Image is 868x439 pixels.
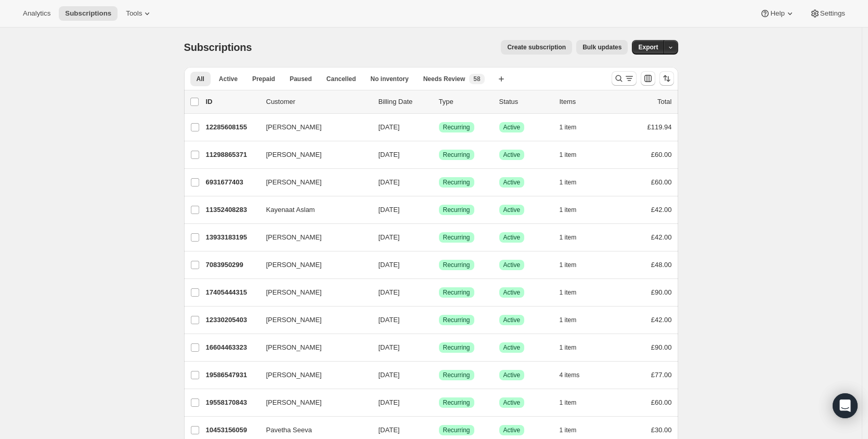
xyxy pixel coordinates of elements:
[17,6,57,21] button: Analytics
[206,340,672,355] div: 16604463323[PERSON_NAME][DATE]SuccessRecurringSuccessActive1 item£90.00
[260,394,364,411] button: [PERSON_NAME]
[266,150,322,160] span: [PERSON_NAME]
[503,206,521,214] span: Active
[206,177,258,188] p: 6931677403
[206,423,672,437] div: 10453156059Pavetha Seeva[DATE]SuccessRecurringSuccessActive1 item£30.00
[443,261,470,269] span: Recurring
[423,75,465,83] span: Needs Review
[560,371,580,379] span: 4 items
[651,316,672,324] span: £42.00
[290,75,312,83] span: Paused
[560,258,588,272] button: 1 item
[820,9,845,18] span: Settings
[503,123,521,131] span: Active
[651,261,672,269] span: £48.00
[507,43,566,51] span: Create subscription
[379,261,400,269] span: [DATE]
[266,425,312,435] span: Pavetha Seeva
[659,71,674,86] button: Sort the results
[206,97,258,107] p: ID
[260,422,364,438] button: Pavetha Seeva
[206,368,672,382] div: 19586547931[PERSON_NAME][DATE]SuccessRecurringSuccessActive4 items£77.00
[260,229,364,246] button: [PERSON_NAME]
[651,398,672,406] span: £60.00
[266,97,370,107] p: Customer
[560,175,588,190] button: 1 item
[647,123,672,131] span: £119.94
[560,233,577,242] span: 1 item
[499,97,551,107] p: Status
[651,233,672,241] span: £42.00
[379,398,400,406] span: [DATE]
[260,284,364,301] button: [PERSON_NAME]
[443,178,470,187] span: Recurring
[560,340,588,355] button: 1 item
[370,75,408,83] span: No inventory
[266,287,322,298] span: [PERSON_NAME]
[260,147,364,163] button: [PERSON_NAME]
[443,343,470,352] span: Recurring
[65,9,111,18] span: Subscriptions
[260,339,364,356] button: [PERSON_NAME]
[651,288,672,296] span: £90.00
[266,397,322,408] span: [PERSON_NAME]
[206,150,258,160] p: 11298865371
[379,316,400,324] span: [DATE]
[503,233,521,242] span: Active
[206,342,258,353] p: 16604463323
[120,6,159,21] button: Tools
[379,97,431,107] p: Billing Date
[266,122,322,132] span: [PERSON_NAME]
[266,177,322,188] span: [PERSON_NAME]
[560,343,577,352] span: 1 item
[266,315,322,325] span: [PERSON_NAME]
[560,316,577,324] span: 1 item
[493,72,510,86] button: Create new view
[197,75,204,83] span: All
[266,205,315,215] span: Kayenaat Aslam
[266,342,322,353] span: [PERSON_NAME]
[560,368,591,382] button: 4 items
[260,312,364,328] button: [PERSON_NAME]
[501,40,572,55] button: Create subscription
[252,75,275,83] span: Prepaid
[560,313,588,327] button: 1 item
[503,343,521,352] span: Active
[443,288,470,297] span: Recurring
[266,232,322,243] span: [PERSON_NAME]
[443,316,470,324] span: Recurring
[443,371,470,379] span: Recurring
[439,97,491,107] div: Type
[379,426,400,434] span: [DATE]
[327,75,356,83] span: Cancelled
[379,288,400,296] span: [DATE]
[379,178,400,186] span: [DATE]
[206,148,672,162] div: 11298865371[PERSON_NAME][DATE]SuccessRecurringSuccessActive1 item£60.00
[379,343,400,351] span: [DATE]
[260,257,364,273] button: [PERSON_NAME]
[206,287,258,298] p: 17405444315
[651,206,672,214] span: £42.00
[379,206,400,214] span: [DATE]
[582,43,621,51] span: Bulk updates
[260,202,364,218] button: Kayenaat Aslam
[503,426,521,434] span: Active
[206,175,672,190] div: 6931677403[PERSON_NAME][DATE]SuccessRecurringSuccessActive1 item£60.00
[206,232,258,243] p: 13933183195
[560,285,588,300] button: 1 item
[503,151,521,159] span: Active
[651,371,672,379] span: £77.00
[379,371,400,379] span: [DATE]
[126,9,142,18] span: Tools
[651,178,672,186] span: £60.00
[503,398,521,407] span: Active
[473,75,480,83] span: 58
[560,97,612,107] div: Items
[638,43,658,51] span: Export
[206,370,258,380] p: 19586547931
[560,230,588,245] button: 1 item
[379,151,400,158] span: [DATE]
[560,423,588,437] button: 1 item
[379,123,400,131] span: [DATE]
[206,425,258,435] p: 10453156059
